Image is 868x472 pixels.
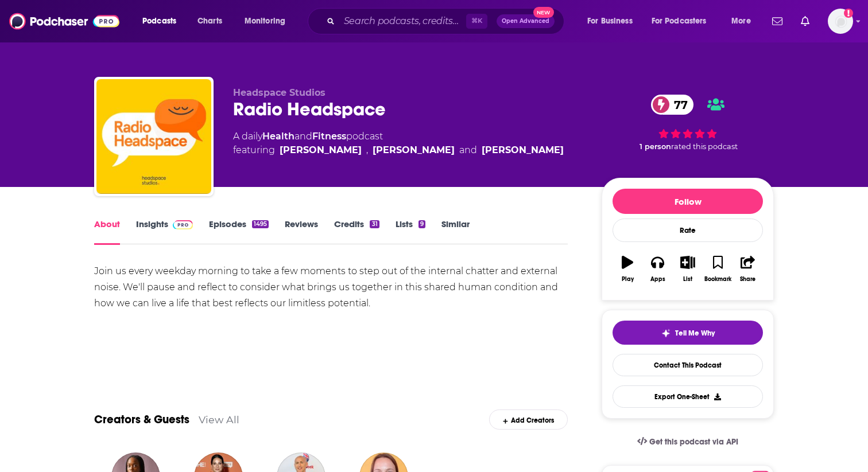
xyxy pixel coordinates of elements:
[675,329,715,338] span: Tell Me Why
[233,143,564,157] span: featuring
[209,219,269,245] a: Episodes1495
[489,409,568,430] div: Add Creators
[642,248,672,290] button: Apps
[649,437,738,447] span: Get this podcast via API
[651,95,693,115] a: 77
[733,248,763,290] button: Share
[740,276,755,283] div: Share
[502,18,549,24] span: Open Advanced
[466,14,487,29] span: ⌘ K
[294,131,312,142] span: and
[441,219,470,245] a: Similar
[136,219,193,245] a: InsightsPodchaser Pro
[731,13,751,29] span: More
[579,12,647,30] button: open menu
[233,87,325,98] span: Headspace Studios
[197,13,222,29] span: Charts
[280,143,362,157] a: Dora Kamau
[482,143,564,157] a: [PERSON_NAME]
[703,248,733,290] button: Bookmark
[96,79,211,194] img: Radio Headspace
[94,263,568,311] div: Join us every weekday morning to take a few moments to step out of the internal chatter and exter...
[844,9,853,18] svg: Add a profile image
[828,9,853,34] button: Show profile menu
[768,11,787,31] a: Show notifications dropdown
[262,131,294,142] a: Health
[370,220,379,228] div: 31
[828,9,853,34] img: User Profile
[661,329,671,338] img: tell me why sparkle
[628,428,747,456] a: Get this podcast via API
[142,13,176,29] span: Podcasts
[640,142,671,151] span: 1 person
[671,142,738,151] span: rated this podcast
[683,276,692,283] div: List
[418,220,425,228] div: 9
[622,276,634,283] div: Play
[319,8,575,34] div: Search podcasts, credits, & more...
[613,248,642,290] button: Play
[134,12,191,30] button: open menu
[237,12,300,30] button: open menu
[796,11,814,31] a: Show notifications dropdown
[252,220,269,228] div: 1495
[9,10,119,32] img: Podchaser - Follow, Share and Rate Podcasts
[373,143,455,157] a: Rosie Acosta
[644,12,723,30] button: open menu
[94,412,189,427] a: Creators & Guests
[245,13,285,29] span: Monitoring
[828,9,853,34] span: Logged in as rgertner
[587,13,633,29] span: For Business
[652,13,707,29] span: For Podcasters
[704,276,731,283] div: Bookmark
[613,385,763,408] button: Export One-Sheet
[285,219,318,245] a: Reviews
[199,414,239,426] a: View All
[339,12,466,30] input: Search podcasts, credits, & more...
[366,143,368,157] span: ,
[334,219,379,245] a: Credits31
[533,7,554,18] span: New
[173,220,193,229] img: Podchaser Pro
[613,354,763,376] a: Contact This Podcast
[650,276,665,283] div: Apps
[396,219,425,245] a: Lists9
[190,12,229,30] a: Charts
[497,14,555,28] button: Open AdvancedNew
[94,219,120,245] a: About
[613,321,763,345] button: tell me why sparkleTell Me Why
[723,12,765,30] button: open menu
[673,248,703,290] button: List
[613,219,763,242] div: Rate
[602,87,774,158] div: 77 1 personrated this podcast
[459,143,477,157] span: and
[233,130,564,157] div: A daily podcast
[662,95,693,115] span: 77
[613,189,763,214] button: Follow
[312,131,346,142] a: Fitness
